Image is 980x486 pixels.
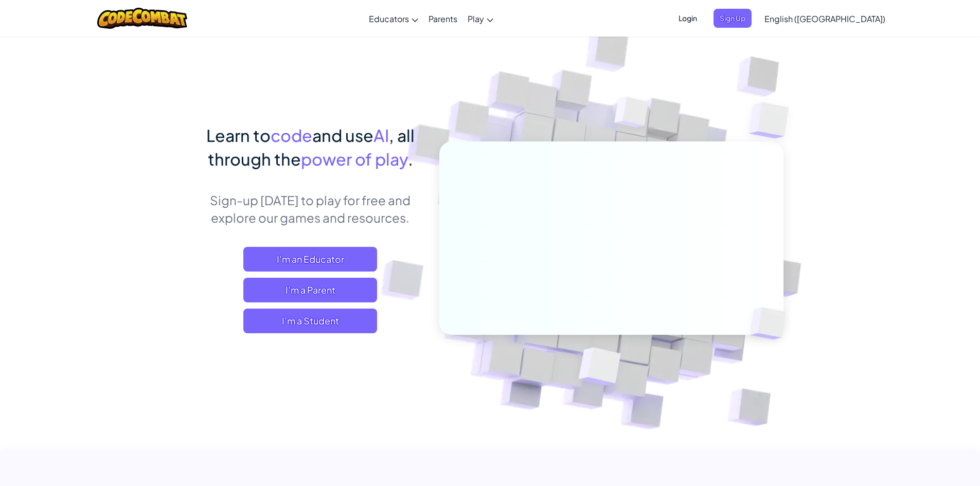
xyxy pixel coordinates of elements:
[243,309,377,333] button: I'm a Student
[764,13,885,24] span: English ([GEOGRAPHIC_DATA])
[408,149,413,169] span: .
[243,247,377,272] a: I'm an Educator
[733,286,810,361] img: Overlap cubes
[759,5,890,32] a: English ([GEOGRAPHIC_DATA])
[243,278,377,302] a: I'm a Parent
[364,5,423,32] a: Educators
[468,13,484,24] span: Play
[369,13,409,24] span: Educators
[97,8,187,29] img: CodeCombat logo
[373,125,389,146] span: AI
[714,9,752,28] button: Sign Up
[728,77,817,164] img: Overlap cubes
[595,77,669,153] img: Overlap cubes
[197,191,424,226] p: Sign-up [DATE] to play for free and explore our games and resources.
[672,9,703,28] button: Login
[553,326,645,411] img: Overlap cubes
[271,125,312,146] span: code
[206,125,271,146] span: Learn to
[312,125,373,146] span: and use
[423,5,462,32] a: Parents
[301,149,408,169] span: power of play
[462,5,498,32] a: Play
